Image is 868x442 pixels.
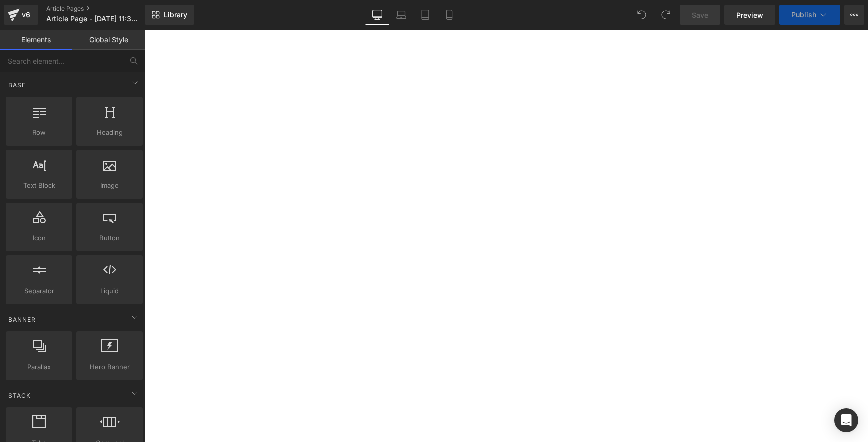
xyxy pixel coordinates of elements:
span: Library [164,10,187,19]
a: Article Pages [46,5,160,13]
button: Publish [779,5,840,25]
span: Hero Banner [79,362,140,372]
div: v6 [20,8,32,21]
button: Undo [632,5,652,25]
span: Liquid [79,286,140,296]
a: Desktop [365,5,389,25]
span: Separator [9,286,69,296]
span: Article Page - [DATE] 11:30:10 [46,15,141,23]
a: Tablet [413,5,437,25]
span: Heading [79,127,140,138]
button: More [844,5,864,25]
span: Parallax [9,362,69,372]
span: Base [7,80,27,90]
a: v6 [4,5,38,25]
span: Banner [7,315,37,324]
a: Mobile [437,5,461,25]
span: Publish [791,11,816,19]
button: Redo [656,5,676,25]
div: Open Intercom Messenger [834,408,858,432]
span: Image [79,180,140,191]
span: Stack [7,391,32,400]
span: Preview [736,10,763,20]
a: Preview [724,5,775,25]
span: Icon [9,233,69,243]
span: Text Block [9,180,69,191]
a: New Library [145,5,194,25]
span: Save [692,10,708,20]
span: Row [9,127,69,138]
a: Laptop [389,5,413,25]
span: Button [79,233,140,243]
a: Global Style [72,30,145,50]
